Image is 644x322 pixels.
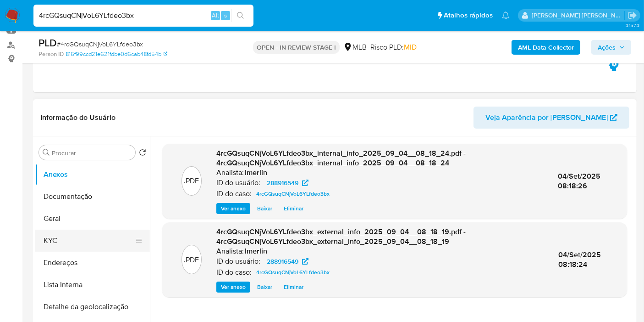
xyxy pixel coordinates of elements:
[558,249,601,270] span: 04/Set/2025 08:18:24
[284,204,303,213] span: Eliminar
[261,256,314,267] a: 288916549
[256,188,330,199] span: 4rcGQsuqCNjVoL6YLfdeo3bx
[267,256,298,267] span: 288916549
[444,11,493,20] span: Atalhos rápidos
[231,9,250,22] button: search-icon
[627,11,637,20] a: Sair
[216,268,252,277] p: ID do caso:
[35,252,150,274] button: Endereços
[224,11,227,20] span: s
[35,208,150,230] button: Geral
[216,257,260,266] p: ID do usuário:
[40,113,116,122] h1: Informação do Usuário
[216,189,252,198] p: ID do caso:
[558,171,600,192] span: 04/Set/2025 08:18:26
[626,22,639,29] span: 3.157.3
[216,226,466,247] span: 4rcGQsuqCNjVoL6YLfdeo3bx_external_info_2025_09_04__08_18_19.pdf - 4rcGQsuqCNjVoL6YLfdeo3bx_extern...
[216,168,244,177] p: Analista:
[66,50,167,58] a: 816f99ccd21e621fdbe0d6cab48fd54b
[253,282,277,293] button: Baixar
[253,188,333,199] a: 4rcGQsuqCNjVoL6YLfdeo3bx
[39,35,57,50] b: PLD
[598,40,616,55] span: Ações
[518,40,574,55] b: AML Data Collector
[253,203,277,214] button: Baixar
[370,42,417,52] span: Risco PLD:
[404,42,417,52] span: MID
[33,10,253,22] input: Pesquise usuários ou casos...
[57,40,143,49] span: # 4rcGQsuqCNjVoL6YLfdeo3bx
[184,255,199,265] p: .PDF
[216,178,260,187] p: ID do usuário:
[221,204,246,213] span: Ver anexo
[485,107,608,129] span: Veja Aparência por [PERSON_NAME]
[216,148,466,169] span: 4rcGQsuqCNjVoL6YLfdeo3bx_internal_info_2025_09_04__08_18_24.pdf - 4rcGQsuqCNjVoL6YLfdeo3bx_intern...
[52,149,132,157] input: Procurar
[212,11,219,20] span: Alt
[35,296,150,318] button: Detalhe da geolocalização
[35,186,150,208] button: Documentação
[184,176,199,186] p: .PDF
[216,282,250,293] button: Ver anexo
[253,267,333,278] a: 4rcGQsuqCNjVoL6YLfdeo3bx
[245,247,267,256] h6: lmerlin
[245,168,267,177] h6: lmerlin
[284,282,303,292] span: Eliminar
[43,149,50,156] button: Procurar
[35,230,143,252] button: KYC
[216,203,250,214] button: Ver anexo
[35,164,150,186] button: Anexos
[39,50,64,58] b: Person ID
[502,11,510,19] a: Notificações
[256,267,330,278] span: 4rcGQsuqCNjVoL6YLfdeo3bx
[257,204,272,213] span: Baixar
[35,274,150,296] button: Lista Interna
[261,177,314,188] a: 288916549
[267,177,298,188] span: 288916549
[216,247,244,256] p: Analista:
[221,282,246,292] span: Ver anexo
[139,149,146,159] button: Retornar ao pedido padrão
[279,282,308,293] button: Eliminar
[343,42,367,52] div: MLB
[279,203,308,214] button: Eliminar
[532,11,625,20] p: leticia.merlin@mercadolivre.com
[591,40,631,55] button: Ações
[473,107,629,129] button: Veja Aparência por [PERSON_NAME]
[253,41,340,54] p: OPEN - IN REVIEW STAGE I
[512,40,580,55] button: AML Data Collector
[257,282,272,292] span: Baixar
